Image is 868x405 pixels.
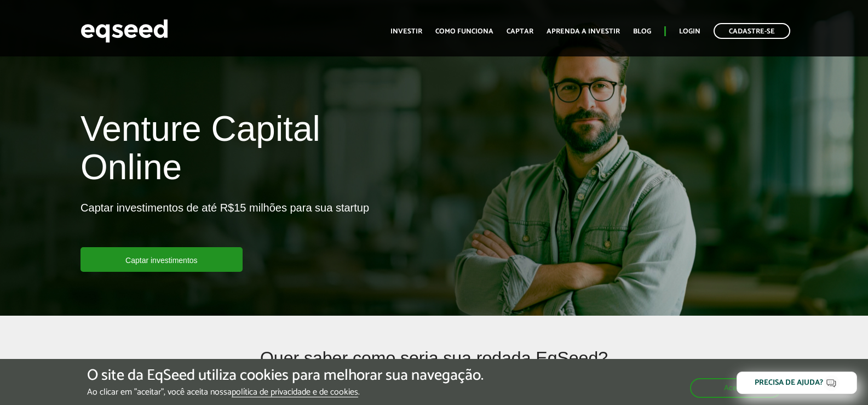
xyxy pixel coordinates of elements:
[81,201,369,247] p: Captar investimentos de até R$15 milhões para sua startup
[390,28,422,35] a: Investir
[690,378,781,398] button: Aceitar
[679,28,700,35] a: Login
[547,28,620,35] a: Aprenda a investir
[232,388,358,397] a: política de privacidade e de cookies
[633,28,651,35] a: Blog
[87,367,484,384] h5: O site da EqSeed utiliza cookies para melhorar sua navegação.
[507,28,533,35] a: Captar
[435,28,493,35] a: Como funciona
[87,387,484,397] p: Ao clicar em "aceitar", você aceita nossa .
[714,23,790,39] a: Cadastre-se
[153,349,715,384] h2: Quer saber como seria sua rodada EqSeed?
[81,16,168,45] img: EqSeed
[81,247,243,272] a: Captar investimentos
[81,110,426,192] h1: Venture Capital Online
